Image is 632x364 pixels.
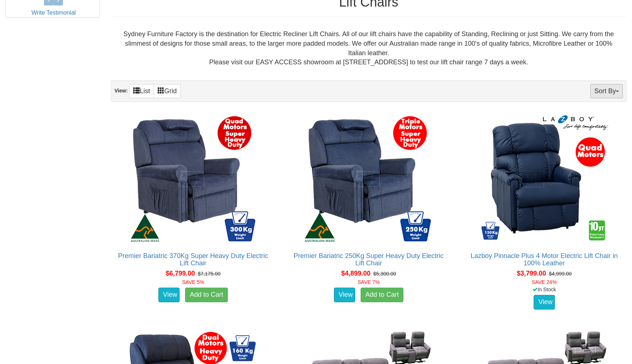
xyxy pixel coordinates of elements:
[460,286,628,293] div: In Stock
[182,279,204,285] font: SAVE 5%
[198,271,221,277] del: $7,175.00
[590,84,623,98] button: Sort By
[549,271,572,277] del: $4,999.00
[294,252,444,267] a: Premier Bariatric 250Kg Super Heavy Duty Electric Lift Chair
[478,113,610,245] img: Lazboy Pinnacle Plus 4 Motor Electric Lift Chair in 100% Leather
[154,84,181,98] a: Grid
[341,270,370,277] span: $4,899.00
[158,288,180,302] a: View
[471,252,618,267] a: Lazboy Pinnacle Plus 4 Motor Electric Lift Chair in 100% Leather
[534,295,555,310] a: View
[127,113,259,245] img: Premier Bariatric 370Kg Super Heavy Duty Electric Lift Chair
[334,288,355,302] a: View
[517,270,546,277] span: $3,799.00
[303,113,434,245] img: Premier Bariatric 250Kg Super Heavy Duty Electric Lift Chair
[361,288,403,302] a: Add to Cart
[166,270,195,277] span: $6,799.00
[31,10,76,16] a: Write Testimonial
[373,271,396,277] del: $5,300.00
[118,252,268,267] a: Premier Bariatric 370Kg Super Heavy Duty Electric Lift Chair
[114,88,128,94] strong: View:
[358,279,380,285] font: SAVE 7%
[185,288,228,302] a: Add to Cart
[532,279,557,285] font: SAVE 24%
[117,30,621,67] div: Sydney Furniture Factory is the destination for Electric Recliner Lift Chairs. All of our lift ch...
[129,84,154,98] a: List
